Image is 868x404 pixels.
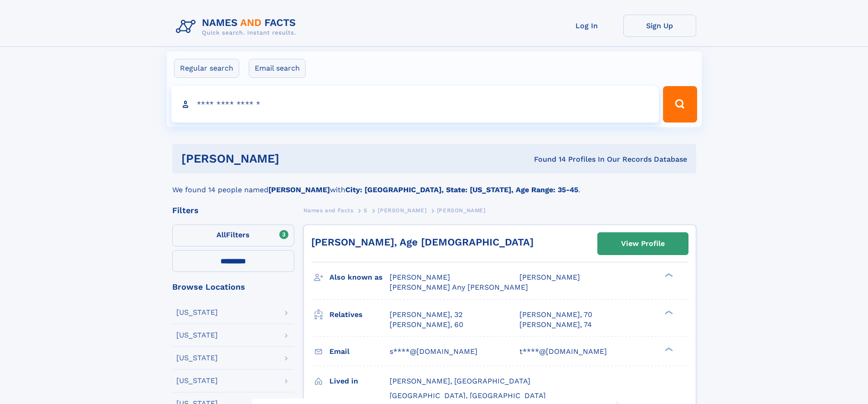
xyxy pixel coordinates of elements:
[378,207,426,214] span: [PERSON_NAME]
[390,310,462,320] a: [PERSON_NAME], 32
[345,185,578,194] b: City: [GEOGRAPHIC_DATA], State: [US_STATE], Age Range: 35-45
[329,307,390,322] h3: Relatives
[621,233,665,254] div: View Profile
[172,283,294,291] div: Browse Locations
[268,185,330,194] b: [PERSON_NAME]
[364,207,368,214] span: S
[663,309,673,315] div: ❯
[663,86,697,123] button: Search Button
[172,174,696,195] div: We found 14 people named with .
[329,344,390,359] h3: Email
[311,236,534,248] a: [PERSON_NAME], Age [DEMOGRAPHIC_DATA]
[550,15,623,37] a: Log In
[171,86,659,123] input: search input
[390,377,530,385] span: [PERSON_NAME], [GEOGRAPHIC_DATA]
[174,59,239,78] label: Regular search
[406,154,687,164] div: Found 14 Profiles In Our Records Database
[364,205,368,216] a: S
[663,346,673,352] div: ❯
[390,273,450,281] span: [PERSON_NAME]
[390,283,528,291] span: [PERSON_NAME] Any [PERSON_NAME]
[176,377,218,384] div: [US_STATE]
[519,310,592,320] a: [PERSON_NAME], 70
[390,320,463,330] a: [PERSON_NAME], 60
[519,273,580,281] span: [PERSON_NAME]
[172,206,294,215] div: Filters
[329,270,390,285] h3: Also known as
[437,207,486,214] span: [PERSON_NAME]
[303,205,354,216] a: Names and Facts
[663,272,673,278] div: ❯
[176,309,218,316] div: [US_STATE]
[172,225,294,246] label: Filters
[176,354,218,362] div: [US_STATE]
[181,153,407,164] h1: [PERSON_NAME]
[378,205,426,216] a: [PERSON_NAME]
[623,15,696,37] a: Sign Up
[329,373,390,389] h3: Lived in
[176,332,218,339] div: [US_STATE]
[216,230,226,239] span: All
[519,320,592,330] a: [PERSON_NAME], 74
[598,233,688,255] a: View Profile
[172,15,303,39] img: Logo Names and Facts
[390,391,546,400] span: [GEOGRAPHIC_DATA], [GEOGRAPHIC_DATA]
[249,59,306,78] label: Email search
